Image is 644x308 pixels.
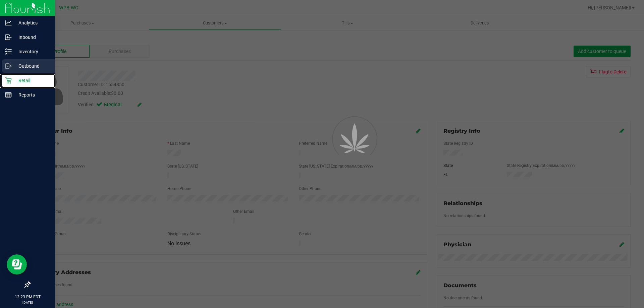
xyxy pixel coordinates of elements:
p: Retail [12,76,52,84]
p: Outbound [12,62,52,70]
p: Reports [12,91,52,99]
iframe: Resource center [7,254,27,274]
inline-svg: Inbound [5,34,12,41]
inline-svg: Inventory [5,48,12,55]
inline-svg: Analytics [5,19,12,26]
inline-svg: Reports [5,91,12,98]
inline-svg: Outbound [5,63,12,69]
p: [DATE] [3,300,52,305]
inline-svg: Retail [5,77,12,84]
p: Analytics [12,19,52,27]
p: Inventory [12,48,52,56]
p: 12:23 PM EDT [3,294,52,300]
p: Inbound [12,33,52,41]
